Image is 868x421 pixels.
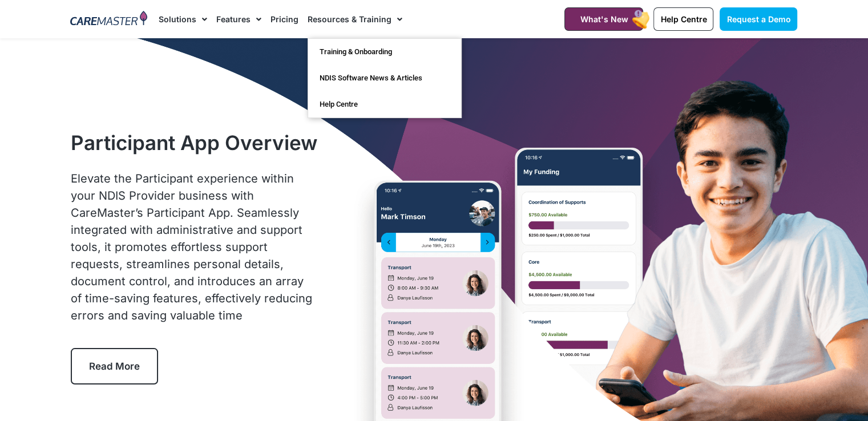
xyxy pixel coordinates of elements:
[564,7,643,31] a: What's New
[308,91,461,118] a: Help Centre
[89,361,140,372] span: Read More
[308,38,462,118] ul: Resources & Training
[653,7,713,31] a: Help Centre
[720,7,797,31] a: Request a Demo
[71,348,158,384] a: Read More
[71,172,312,322] span: Elevate the Participant experience within your NDIS Provider business with CareMaster’s Participa...
[580,14,628,24] span: What's New
[308,39,461,65] a: Training & Onboarding
[71,131,318,155] h1: Participant App Overview
[308,65,461,91] a: NDIS Software News & Articles
[726,14,790,24] span: Request a Demo
[70,11,147,28] img: CareMaster Logo
[660,14,706,24] span: Help Centre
